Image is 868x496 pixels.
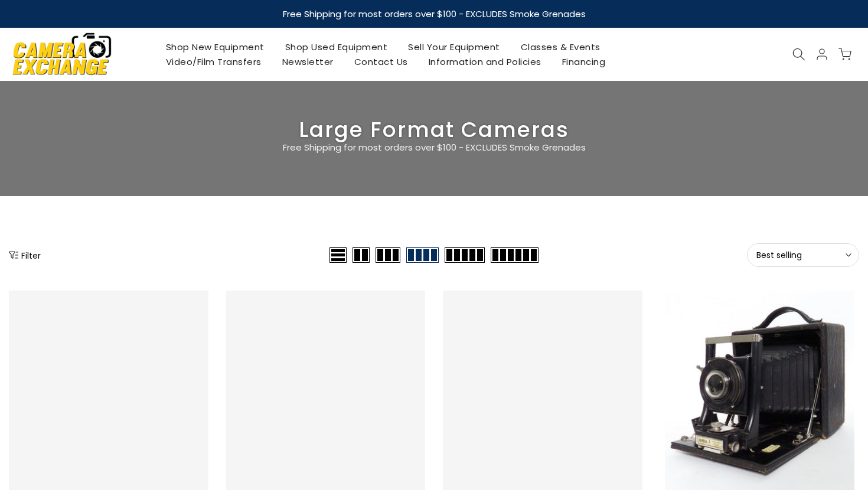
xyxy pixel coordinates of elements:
strong: Free Shipping for most orders over $100 - EXCLUDES Smoke Grenades [283,8,586,20]
a: Shop Used Equipment [275,40,398,54]
a: Shop New Equipment [155,40,275,54]
a: Contact Us [344,54,418,69]
button: Best selling [747,243,859,267]
p: Free Shipping for most orders over $100 - EXCLUDES Smoke Grenades [213,141,655,155]
a: Information and Policies [418,54,552,69]
button: Show filters [9,249,41,261]
a: Newsletter [272,54,344,69]
h3: Large Format Cameras [9,122,859,138]
a: Classes & Events [510,40,611,54]
a: Financing [552,54,616,69]
a: Sell Your Equipment [398,40,511,54]
span: Best selling [756,250,850,260]
a: Video/Film Transfers [155,54,272,69]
